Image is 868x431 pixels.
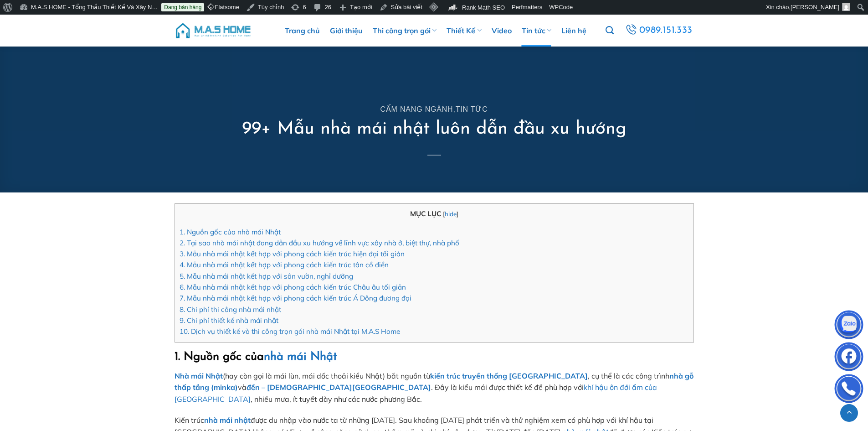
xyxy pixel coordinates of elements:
img: Zalo [835,312,863,340]
a: Thi công trọn gói [373,15,437,47]
span: [PERSON_NAME] [791,4,839,10]
span: Rank Math SEO [462,4,505,11]
a: 7. Mẫu nhà mái nhật kết hợp với phong cách kiến trúc Á Đông đương đại [180,294,411,302]
a: Đang bán hàng [161,3,204,11]
p: (hay còn gọi là mái lùn, mái dốc thoải kiểu Nhật) bắt nguồn từ , cụ thể là các công trình và . Đâ... [175,370,694,405]
a: 6. Mẫu nhà mái nhật kết hợp với phong cách kiến trúc Châu âu tối giản [180,283,406,291]
img: Facebook [835,344,863,372]
img: Phone [835,376,863,404]
a: hide [445,210,457,218]
a: 8. Chi phí thi công nhà mái nhật [180,305,281,314]
a: 2. Tại sao nhà mái nhật đang dẫn đầu xu hướng về lĩnh vực xây nhà ở, biệt thự, nhà phố [180,239,459,247]
a: Trang chủ [285,15,320,47]
a: 3. Mẫu nhà mái nhật kết hợp với phong cách kiến trúc hiện đại tối giản [180,249,405,258]
strong: 1. Nguồn gốc của [175,351,337,363]
a: 9. Chi phí thiết kế nhà mái nhật [180,316,278,325]
img: M.A.S HOME – Tổng Thầu Thiết Kế Và Xây Nhà Trọn Gói [175,17,252,44]
a: Cẩm nang ngành [380,105,453,113]
span: [ [443,210,445,218]
a: Video [492,15,512,47]
a: Thiết Kế [447,15,481,47]
h1: 99+ Mẫu nhà mái nhật luôn dẫn đầu xu hướng [242,117,627,141]
a: 1. Nguồn gốc của nhà mái Nhật [180,228,281,236]
a: Nhà mái Nhật [175,371,223,380]
a: Liên hệ [561,15,586,47]
h6: , [242,106,627,114]
a: 4. Mẫu nhà mái nhật kết hợp với phong cách kiến trúc tân cổ điển [180,260,389,269]
a: Giới thiệu [330,15,363,47]
a: Lên đầu trang [840,404,858,422]
a: Tin tức [456,105,488,113]
a: kiến trúc truyền thống [GEOGRAPHIC_DATA] [430,371,588,380]
a: nhà mái nhật [204,415,251,425]
a: Tìm kiếm [606,21,614,40]
span: ] [457,210,458,218]
a: 0989.151.333 [624,22,693,39]
a: 10. Dịch vụ thiết kế và thi công trọn gói nhà mái Nhật tại M.A.S Home [180,327,400,336]
a: 5. Mẫu nhà mái nhật kết hợp với sân vườn, nghỉ dưỡng [180,272,353,280]
a: nhà mái Nhật [264,351,337,363]
p: MỤC LỤC [180,208,689,219]
span: 0989.151.333 [639,23,693,38]
a: Tin tức [522,15,551,47]
a: đền – [DEMOGRAPHIC_DATA][GEOGRAPHIC_DATA] [247,383,431,392]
